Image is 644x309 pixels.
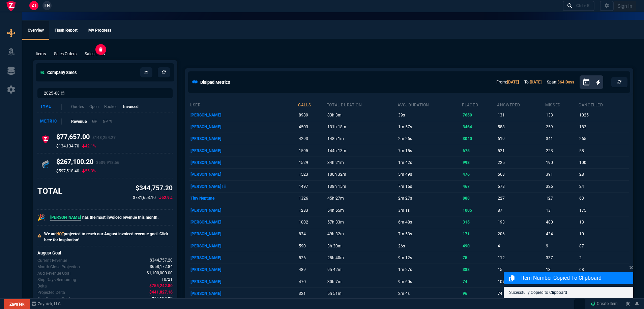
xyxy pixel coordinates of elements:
p: 100h 32m [327,170,396,179]
p: [PERSON_NAME] [191,158,297,167]
div: Metric [40,118,62,125]
p: 74 [498,289,544,298]
h4: $267,100.20 [56,158,119,168]
p: $134,134.70 [56,143,79,149]
p: 9m 12s [398,253,460,263]
p: 75 [463,253,496,263]
p: 131 [498,110,544,120]
p: 337 [546,253,577,263]
p: 57h 33m [327,217,396,227]
a: My Progress [83,21,117,40]
p: [PERSON_NAME] [191,265,297,274]
p: 🎉 [37,213,45,222]
p: 1002 [299,217,325,227]
p: Revenue for Aug. [37,257,67,264]
p: Span: [547,79,574,85]
p: 190 [546,158,577,167]
p: 55.3% [82,168,96,174]
span: Out of 21 ship days in Aug - there are 10 remaining. [162,276,173,283]
p: Company Revenue Goal for Aug. [37,270,70,276]
p: 675 [463,146,496,156]
p: 678 [498,182,544,191]
p: 326 [546,182,577,191]
p: 87 [498,206,544,215]
th: placed [462,100,497,109]
p: spec.value [146,296,173,302]
p: Uses current month's data to project the month's close. [37,264,80,270]
th: cancelled [578,100,629,109]
span: Company Revenue Goal for Aug. [147,270,173,276]
p: The difference between the current month's Revenue and the goal. [37,283,47,289]
p: 225 [498,158,544,167]
p: 1326 [299,194,325,203]
p: 63 [579,194,627,203]
button: Open calendar [582,77,596,87]
span: Delta divided by the remaining ship days. [152,296,173,302]
p: 1025 [579,110,627,120]
p: 590 [299,241,325,251]
p: [PERSON_NAME] [191,146,297,156]
p: Revenue [71,118,87,125]
p: Booked [104,104,118,110]
p: $344,757.20 [133,183,173,193]
p: [PERSON_NAME] [191,289,297,298]
div: Type [40,104,62,110]
span: Revenue for Aug. [150,257,173,264]
p: The difference between the current month's Revenue goal and projected month-end. [37,289,65,296]
p: 171 [463,229,496,239]
p: 4503 [299,122,325,132]
p: 13 [579,217,627,227]
p: 563 [498,170,544,179]
th: missed [545,100,578,109]
p: 1m 27s [398,265,460,274]
p: 96 [463,289,496,298]
p: 7m 53s [398,229,460,239]
p: 588 [498,122,544,132]
p: GP % [103,118,112,125]
p: 2m 26s [398,134,460,143]
p: 888 [463,194,496,203]
p: 834 [299,229,325,239]
p: 52.9% [158,195,173,201]
th: total duration [326,100,397,109]
p: [PERSON_NAME] [191,277,297,286]
a: Overview [22,21,49,40]
p: 3040 [463,134,496,143]
p: 10 [579,229,627,239]
p: 127 [546,194,577,203]
p: has the most invoiced revenue this month. [50,214,158,220]
p: 3h 30m [327,241,396,251]
p: Delta divided by the remaining ship days. [37,296,70,302]
p: $597,518.40 [56,168,79,174]
p: 87 [579,241,627,251]
p: 8989 [299,110,325,120]
p: 476 [463,170,496,179]
a: [DATE] [530,80,541,84]
p: spec.value [144,257,173,264]
p: 74 [463,277,496,286]
p: 9h 42m [327,265,396,274]
p: 1497 [299,182,325,191]
p: 9 [546,241,577,251]
p: 388 [463,265,496,274]
p: From: [496,79,519,85]
p: 6m 48s [398,217,460,227]
p: [PERSON_NAME] [191,110,297,120]
p: 45h 27m [327,194,396,203]
p: 13 [546,206,577,215]
p: 4293 [299,134,325,143]
p: 193 [498,217,544,227]
p: 107 [498,277,544,286]
p: 1523 [299,170,325,179]
span: The difference between the current month's Revenue and the goal. [149,283,173,289]
p: 206 [498,229,544,239]
p: 315 [463,217,496,227]
p: 4 [498,241,544,251]
p: 28h 40m [327,253,396,263]
p: [PERSON_NAME] [191,217,297,227]
p: 2m 4s [398,289,460,298]
div: Ctrl + K [576,3,590,8]
p: $731,653.10 [133,195,156,201]
p: 3m 1s [398,206,460,215]
h3: TOTAL [37,186,62,196]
